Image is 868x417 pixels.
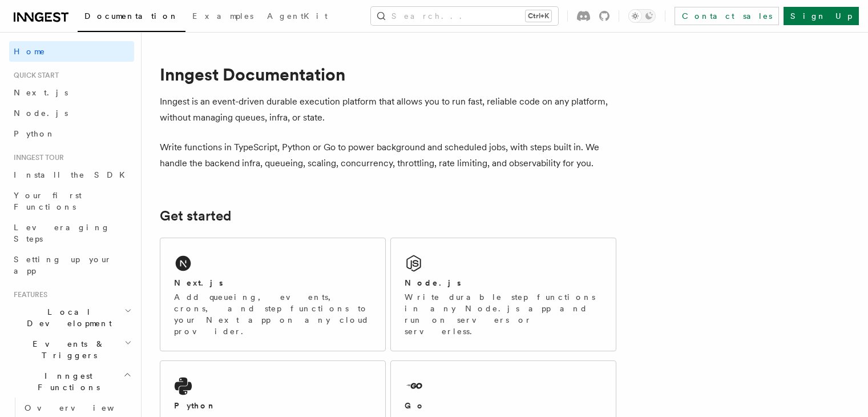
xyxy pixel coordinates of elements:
span: Examples [192,11,253,21]
h2: Python [174,400,216,411]
span: Inngest Functions [9,370,123,393]
a: Python [9,123,134,144]
button: Search...Ctrl+K [371,7,558,25]
span: Home [14,46,46,57]
a: Get started [160,208,231,224]
span: AgentKit [267,11,328,21]
kbd: Ctrl+K [526,10,551,22]
span: Setting up your app [14,255,112,275]
span: Documentation [84,11,179,21]
p: Write durable step functions in any Node.js app and run on servers or serverless. [405,291,602,337]
a: Contact sales [675,7,779,25]
span: Overview [25,403,142,412]
a: Node.js [9,103,134,123]
button: Toggle dark mode [628,9,656,23]
p: Write functions in TypeScript, Python or Go to power background and scheduled jobs, with steps bu... [160,139,616,171]
a: Setting up your app [9,249,134,281]
a: Your first Functions [9,185,134,217]
span: Install the SDK [14,170,132,179]
a: Next.jsAdd queueing, events, crons, and step functions to your Next app on any cloud provider. [160,238,386,351]
span: Node.js [14,109,68,118]
span: Local Development [9,306,124,329]
span: Features [9,290,47,299]
a: Install the SDK [9,165,134,185]
a: Examples [185,3,260,31]
a: Home [9,41,134,62]
h2: Go [405,400,425,411]
span: Your first Functions [14,191,82,211]
button: Local Development [9,302,134,334]
span: Python [14,129,55,138]
a: Sign Up [784,7,859,25]
p: Inngest is an event-driven durable execution platform that allows you to run fast, reliable code ... [160,94,616,126]
a: Documentation [78,3,185,32]
span: Events & Triggers [9,338,124,361]
a: Leveraging Steps [9,217,134,249]
button: Inngest Functions [9,366,134,398]
a: AgentKit [260,3,334,31]
span: Leveraging Steps [14,223,110,243]
h1: Inngest Documentation [160,64,616,85]
a: Next.js [9,82,134,103]
a: Node.jsWrite durable step functions in any Node.js app and run on servers or serverless. [390,238,616,351]
h2: Node.js [405,277,461,288]
p: Add queueing, events, crons, and step functions to your Next app on any cloud provider. [174,291,372,337]
span: Next.js [14,88,68,97]
span: Quick start [9,71,59,80]
span: Inngest tour [9,153,64,162]
button: Events & Triggers [9,334,134,366]
h2: Next.js [174,277,223,288]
